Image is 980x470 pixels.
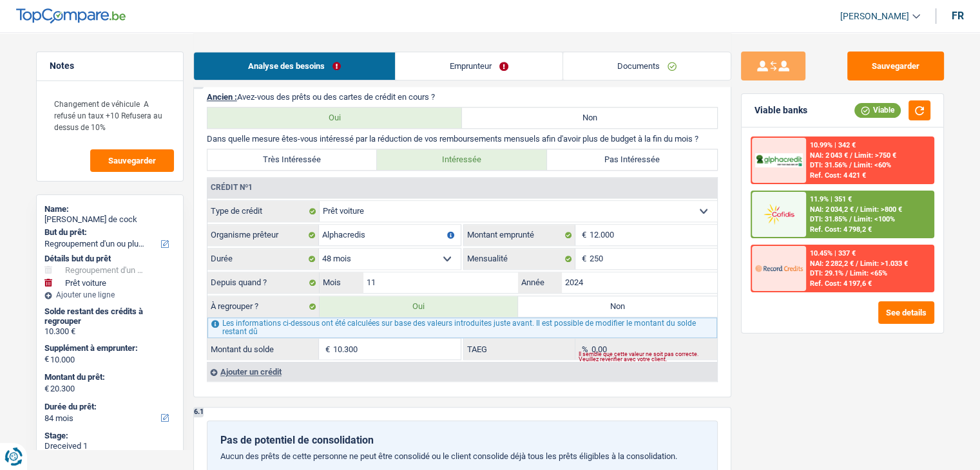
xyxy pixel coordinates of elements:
[207,249,319,269] label: Durée
[850,151,852,160] span: /
[44,431,175,441] div: Stage:
[856,205,858,214] span: /
[860,259,908,268] span: Limit: >1.033 €
[220,451,704,461] p: Aucun des prêts de cette personne ne peut être consolidé ou le client consolide déjà tous les prê...
[207,183,256,191] div: Crédit nº1
[810,279,872,288] div: Ref. Cost: 4 197,6 €
[44,214,175,225] div: [PERSON_NAME] de cock
[810,141,856,149] div: 10.99% | 342 €
[952,10,964,22] div: fr
[810,161,847,169] span: DTI: 31.56%
[518,272,562,293] label: Année
[44,372,173,382] label: Montant du prêt:
[579,354,717,359] div: Il semble que cette valeur ne soit pas correcte. Veuillez revérifier avec votre client.
[194,52,395,80] a: Analyse des besoins
[44,326,175,337] div: 10.300 €
[207,317,717,338] div: Les informations ci-dessous ont été calculées sur base des valeurs introduites juste avant. Il es...
[464,339,575,359] label: TAEG
[207,92,718,102] p: Avez-vous des prêts ou des cartes de crédit en cours ?
[562,272,717,293] input: AAAA
[810,215,847,223] span: DTI: 31.85%
[810,171,866,180] div: Ref. Cost: 4 421 €
[850,269,887,277] span: Limit: <65%
[845,269,848,277] span: /
[363,272,519,293] input: MM
[44,402,173,412] label: Durée du prêt:
[755,202,803,226] img: Cofidis
[856,259,858,268] span: /
[16,8,126,24] img: TopCompare Logo
[44,343,173,353] label: Supplément à emprunter:
[854,161,891,169] span: Limit: <60%
[810,249,856,258] div: 10.45% | 337 €
[377,149,547,170] label: Intéressée
[755,256,803,280] img: Record Credits
[44,384,49,394] span: €
[207,134,718,144] p: Dans quelle mesure êtes-vous intéressé par la réduction de vos remboursements mensuels afin d'avo...
[847,52,944,80] button: Sauvegarder
[575,225,590,245] span: €
[547,149,717,170] label: Pas Intéressée
[563,52,731,80] a: Documents
[194,408,204,417] div: 6.1
[207,108,463,128] label: Oui
[207,92,237,102] span: Ancien :
[44,254,175,264] div: Détails but du prêt
[108,156,156,165] span: Sauvegarder
[754,105,807,116] div: Viable banks
[44,441,175,451] div: Dreceived 1
[810,151,848,160] span: NAI: 2 043 €
[207,362,717,381] div: Ajouter un crédit
[860,205,902,214] span: Limit: >800 €
[320,272,363,293] label: Mois
[810,259,854,268] span: NAI: 2 282,2 €
[810,205,854,214] span: NAI: 2 034,2 €
[849,161,852,169] span: /
[44,204,175,214] div: Name:
[220,434,704,446] div: Pas de potentiel de consolidation
[207,149,378,170] label: Très Intéressée
[755,153,803,168] img: AlphaCredit
[854,215,895,223] span: Limit: <100%
[207,272,320,293] label: Depuis quand ?
[396,52,562,80] a: Emprunteur
[44,306,175,326] div: Solde restant des crédits à regrouper
[810,225,872,234] div: Ref. Cost: 4 798,2 €
[810,195,852,203] div: 11.9% | 351 €
[518,296,717,317] label: Non
[810,269,843,277] span: DTI: 29.1%
[319,339,333,359] span: €
[840,11,909,22] span: [PERSON_NAME]
[90,149,174,172] button: Sauvegarder
[575,339,591,359] span: %
[50,61,170,71] h5: Notes
[575,249,590,269] span: €
[464,225,575,245] label: Montant emprunté
[44,290,175,299] div: Ajouter une ligne
[207,339,319,359] label: Montant du solde
[849,215,852,223] span: /
[44,354,49,364] span: €
[854,103,901,117] div: Viable
[464,249,575,269] label: Mensualité
[207,225,319,245] label: Organisme prêteur
[878,301,934,324] button: See details
[854,151,896,160] span: Limit: >750 €
[462,108,717,128] label: Non
[207,296,320,317] label: À regrouper ?
[44,227,173,238] label: But du prêt:
[830,6,920,27] a: [PERSON_NAME]
[320,296,519,317] label: Oui
[207,201,320,221] label: Type de crédit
